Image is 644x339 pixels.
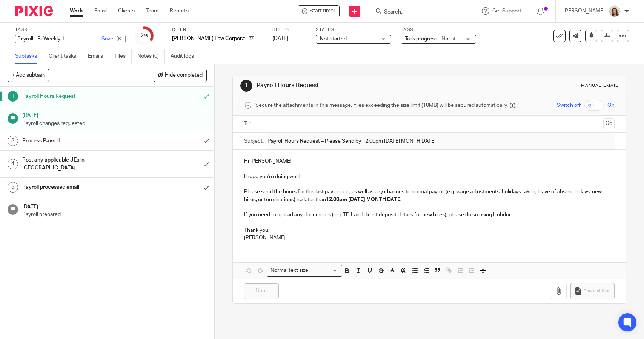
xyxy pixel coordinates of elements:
[172,27,263,33] label: Client
[316,27,391,33] label: Status
[101,35,113,43] a: Save
[492,8,521,14] span: Get Support
[563,7,605,15] p: [PERSON_NAME]
[244,120,252,128] label: To:
[22,182,135,193] h1: Payroll processed email
[267,265,342,276] div: Search for option
[255,102,508,109] span: Secure the attachments in this message. Files exceeding the size limit (10MB) will be secured aut...
[22,110,207,119] h1: [DATE]
[603,118,615,129] button: Cc
[22,135,135,146] h1: Process Payroll
[154,69,207,82] button: Hide completed
[581,83,618,89] div: Manual email
[244,227,614,234] p: Thank you,
[172,35,245,42] p: [PERSON_NAME] Law Corporation
[244,188,614,203] p: Please send the hours for this last pay period, as well as any changes to normal payroll (e.g. wa...
[94,7,107,15] a: Email
[140,31,148,40] div: 2
[70,7,83,15] a: Work
[118,7,135,15] a: Clients
[320,36,347,42] span: Not started
[310,267,338,274] input: Search for option
[8,91,18,102] div: 1
[137,49,165,64] a: Notes (0)
[326,197,401,202] strong: 12:00pm [DATE] MONTH DATE.
[170,7,189,15] a: Reports
[244,283,279,299] input: Sent
[244,211,614,219] p: If you need to upload any documents (e.g. TD1 and direct deposit details for new hires), please d...
[22,211,207,218] p: Payroll prepared
[15,49,43,64] a: Subtasks
[269,267,310,274] span: Normal text size
[405,36,476,42] span: Task progress - Not started + 1
[383,9,451,16] input: Search
[22,120,207,127] p: Payroll changes requested
[584,288,610,294] span: Request files
[609,5,621,17] img: Morgan.JPG
[257,82,446,89] h1: Payroll Hours Request
[244,173,614,180] p: I hope you're doing well!
[298,5,340,17] div: Joshua Krueger Law Corporation - Payroll - Bi-Weekly 1
[557,102,581,109] span: Switch off
[8,182,18,193] div: 5
[240,80,252,92] div: 1
[49,49,82,64] a: Client tasks
[272,27,306,33] label: Due by
[244,157,614,165] p: Hi [PERSON_NAME],
[22,154,135,174] h1: Post any applicable JEs in [GEOGRAPHIC_DATA]
[115,49,132,64] a: Files
[88,49,109,64] a: Emails
[607,102,615,109] span: On
[165,72,203,79] span: Hide completed
[15,6,53,16] img: Pixie
[144,34,148,38] small: /6
[244,137,264,145] label: Subject:
[8,69,49,82] button: + Add subtask
[22,91,135,102] h1: Payroll Hours Request
[8,136,18,146] div: 3
[15,27,126,33] label: Task
[22,201,207,211] h1: [DATE]
[244,234,614,242] p: [PERSON_NAME]
[15,35,126,43] div: Payroll - Bi-Weekly 1
[570,283,614,300] button: Request files
[8,159,18,169] div: 4
[171,49,200,64] a: Audit logs
[401,27,476,33] label: Tags
[310,7,335,15] span: Start timer
[146,7,158,15] a: Team
[272,36,288,41] span: [DATE]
